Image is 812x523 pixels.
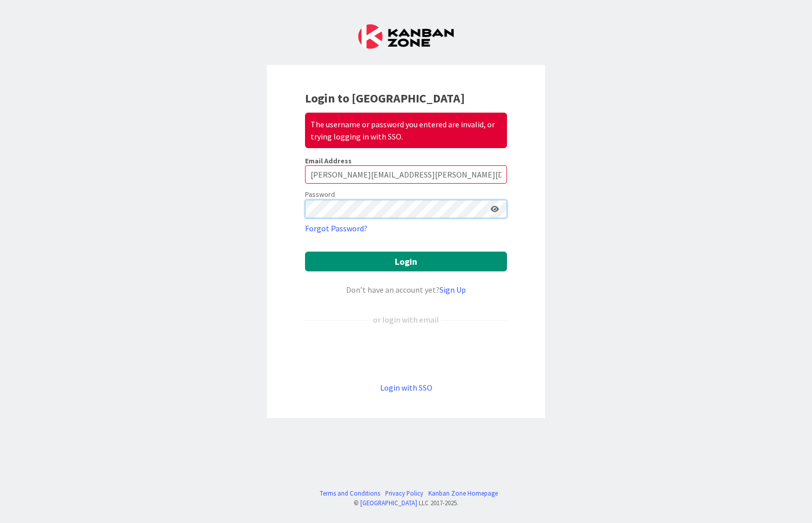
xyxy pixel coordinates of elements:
button: Login [305,252,507,271]
div: The username or password you entered are invalid, or trying logging in with SSO. [305,113,507,148]
label: Password [305,189,335,200]
img: Kanban Zone [358,24,454,49]
div: © LLC 2017- 2025 . [315,498,498,508]
b: Login to [GEOGRAPHIC_DATA] [305,90,465,106]
iframe: Botão Iniciar sessão com o Google [300,342,512,365]
a: [GEOGRAPHIC_DATA] [360,499,417,507]
a: Login with SSO [380,382,432,393]
a: Kanban Zone Homepage [428,489,498,498]
div: or login with email [370,313,442,326]
label: Email Address [305,156,352,165]
a: Privacy Policy [385,489,423,498]
a: Sign Up [439,285,466,295]
a: Terms and Conditions [320,489,380,498]
div: Don’t have an account yet? [305,284,507,296]
a: Forgot Password? [305,222,367,234]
